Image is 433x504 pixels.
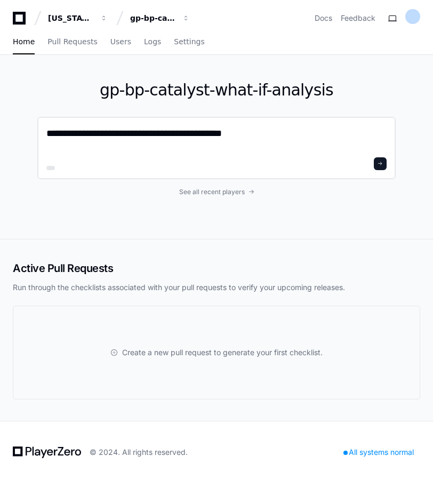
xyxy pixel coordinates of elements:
span: Settings [174,38,204,45]
a: See all recent players [37,188,396,196]
a: Logs [144,30,161,54]
a: Home [13,30,35,54]
a: Users [110,30,131,54]
div: All systems normal [337,445,420,460]
span: Pull Requests [47,38,97,45]
span: Create a new pull request to generate your first checklist. [122,347,323,358]
div: [US_STATE] Pacific [48,13,94,23]
button: Feedback [341,13,375,23]
span: Logs [144,38,161,45]
div: gp-bp-catalyst-what-if-analysis [130,13,176,23]
a: Pull Requests [47,30,97,54]
span: See all recent players [179,188,245,196]
h1: gp-bp-catalyst-what-if-analysis [37,81,396,100]
span: Home [13,38,35,45]
a: Settings [174,30,204,54]
button: gp-bp-catalyst-what-if-analysis [126,9,194,28]
span: Users [110,38,131,45]
button: [US_STATE] Pacific [44,9,112,28]
a: Docs [315,13,332,23]
h2: Active Pull Requests [13,261,420,276]
div: © 2024. All rights reserved. [90,447,188,458]
p: Run through the checklists associated with your pull requests to verify your upcoming releases. [13,282,420,293]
